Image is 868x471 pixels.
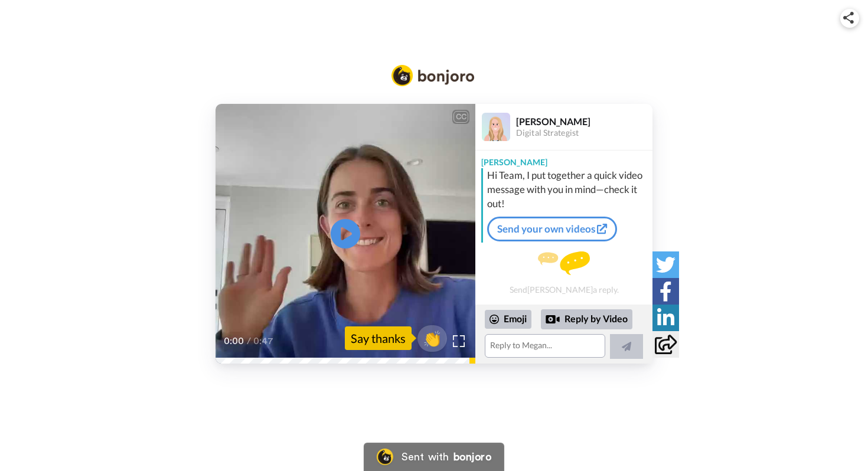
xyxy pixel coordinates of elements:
[417,329,447,348] span: 👏
[482,113,510,141] img: Profile Image
[487,217,617,241] a: Send your own videos
[516,128,652,138] div: Digital Strategist
[224,334,244,348] span: 0:00
[253,334,274,348] span: 0:47
[345,326,412,350] div: Say thanks
[538,251,590,275] img: message.svg
[453,111,468,123] div: CC
[485,310,531,329] div: Emoji
[516,116,652,127] div: [PERSON_NAME]
[417,325,447,352] button: 👏
[487,168,650,211] div: Hi Team, I put together a quick video message with you in mind—check it out!
[843,12,854,24] img: ic_share.svg
[453,335,465,347] img: Full screen
[475,247,652,299] div: Send [PERSON_NAME] a reply.
[546,312,560,326] div: Reply by Video
[247,334,251,348] span: /
[541,309,632,329] div: Reply by Video
[391,65,474,86] img: Bonjoro Logo
[475,151,652,168] div: [PERSON_NAME]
